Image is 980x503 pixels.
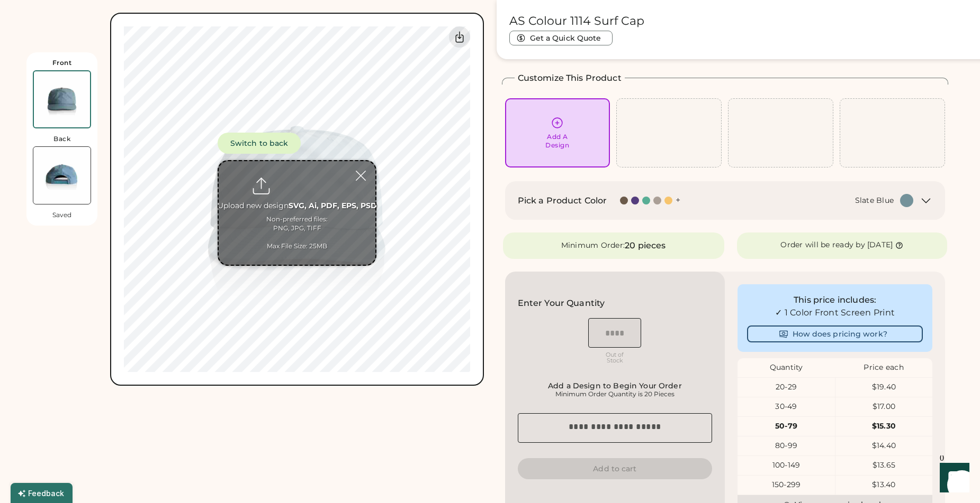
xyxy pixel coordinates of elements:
[835,402,932,412] div: $17.00
[52,211,71,219] div: Saved
[561,240,625,251] div: Minimum Order:
[738,460,834,471] div: 100-149
[518,194,607,207] h2: Pick a Product Color
[545,133,569,150] div: Add A Design
[509,14,644,29] h1: AS Colour 1114 Surf Cap
[835,421,932,432] div: $15.30
[625,239,666,252] div: 20 pieces
[747,325,923,342] button: How does pricing work?
[521,381,709,390] div: Add a Design to Begin Your Order
[53,135,70,143] div: Back
[747,306,923,319] div: ✓ 1 Color Front Screen Print
[855,195,894,206] div: Slate Blue
[218,201,377,211] div: Upload new design
[835,382,932,393] div: $19.40
[518,72,622,85] h2: Customize This Product
[835,362,932,373] div: Price each
[738,480,834,490] div: 150-299
[930,455,975,501] iframe: Front Chat
[52,59,72,67] div: Front
[867,240,893,250] div: [DATE]
[33,147,91,204] img: AS Colour 1114 Slate Blue Back Thumbnail
[289,201,377,210] strong: SVG, Ai, PDF, EPS, PSD
[835,441,932,451] div: $14.40
[738,382,834,393] div: 20-29
[518,458,713,479] button: Add to cart
[509,31,613,45] button: Get a Quick Quote
[738,362,835,373] div: Quantity
[835,460,932,471] div: $13.65
[676,194,680,206] div: +
[588,352,641,364] div: Out of Stock
[780,240,865,250] div: Order will be ready by
[835,480,932,490] div: $13.40
[738,421,834,432] div: 50-79
[738,441,834,451] div: 80-99
[738,402,834,412] div: 30-49
[518,297,605,310] h2: Enter Your Quantity
[34,71,90,127] img: AS Colour 1114 Slate Blue Front Thumbnail
[521,390,709,398] div: Minimum Order Quantity is 20 Pieces
[747,294,923,306] div: This price includes:
[449,26,470,48] div: Download Front Mockup
[218,133,301,154] button: Switch to back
